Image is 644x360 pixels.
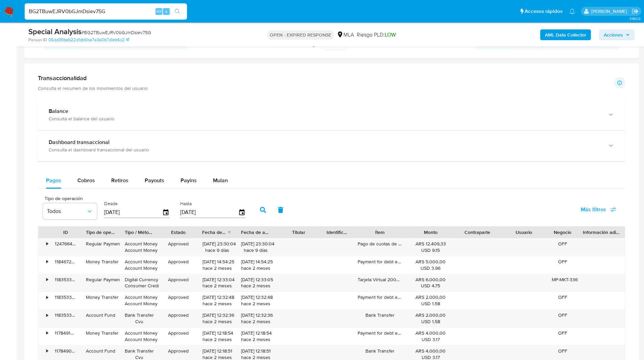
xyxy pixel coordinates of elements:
[25,7,187,16] input: Buscar usuario o caso...
[525,8,563,15] span: Accesos rápidos
[599,29,635,40] button: Acciones
[540,29,591,40] button: AML Data Collector
[28,37,47,43] b: Person ID
[81,29,151,36] span: # BG2TBuwEJRV0bGJmDsiev75G
[545,29,586,40] b: AML Data Collector
[629,16,641,21] span: 3.160.0
[267,30,334,40] p: OPEN - EXPIRED RESPONSE
[28,26,81,37] b: Special Analysis
[591,8,629,15] p: matiasagustin.white@mercadolibre.com
[632,8,639,15] a: Salir
[569,8,575,14] a: Notificaciones
[337,31,354,39] div: MLA
[165,8,167,15] span: s
[48,37,129,43] a: 06dd39beb22d1db6ba7a3a0b7d1eb6c2
[385,31,396,39] span: LOW
[170,7,184,16] button: search-icon
[156,8,162,15] span: Alt
[357,31,396,39] span: Riesgo PLD:
[604,29,623,40] span: Acciones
